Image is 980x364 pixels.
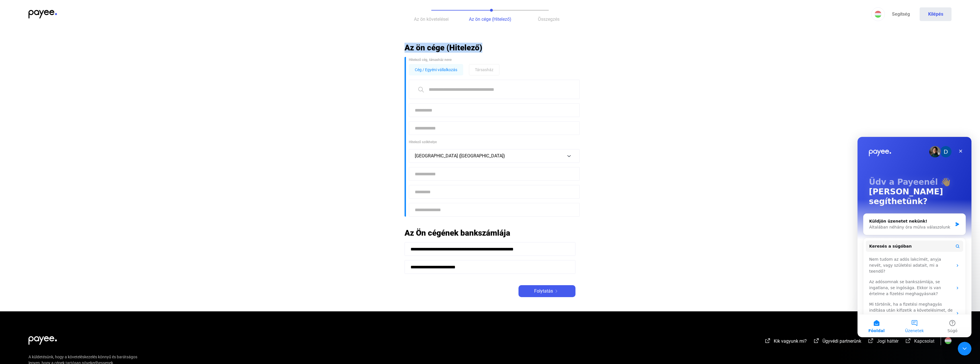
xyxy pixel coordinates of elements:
[764,339,807,345] a: external-link-whiteKik vagyunk mi?
[28,10,57,18] img: payee-logo
[945,337,952,344] img: HU.svg
[885,7,917,21] a: Segítség
[822,338,861,344] span: Ügyvédi partnerünk
[774,338,807,344] span: Kik vagyunk mi?
[409,139,575,145] div: Hitelező székhelye
[409,57,575,63] div: Hitelező cég, társasház neve
[538,17,560,22] span: Összegzés
[405,43,575,53] h2: Az ön cége (Hitelező)
[958,342,971,355] iframe: Intercom live chat
[415,66,457,73] span: Cég / Egyéni vállalkozás
[905,338,912,344] img: external-link-white
[414,17,449,22] span: Az ön követelései
[409,64,463,75] button: Cég / Egyéni vállalkozás
[920,7,952,21] button: Kilépés
[553,290,560,293] img: arrow-right-white
[469,64,499,75] button: Társasház
[469,17,511,22] span: Az ön cége (Hitelező)
[534,288,553,295] span: Folytatás
[28,333,57,345] img: white-payee-white-dot.svg
[877,338,899,344] span: Jogi háttér
[764,338,771,344] img: external-link-white
[914,338,934,344] span: Kapcsolat
[867,338,874,344] img: external-link-white
[867,339,899,345] a: external-link-whiteJogi háttér
[405,228,575,238] h2: Az Ön cégének bankszámlája
[415,153,505,159] span: [GEOGRAPHIC_DATA] ([GEOGRAPHIC_DATA])
[875,11,881,18] img: HU
[409,149,580,163] button: [GEOGRAPHIC_DATA] ([GEOGRAPHIC_DATA])
[475,66,493,73] span: Társasház
[813,339,861,345] a: external-link-whiteÜgyvédi partnerünk
[905,339,934,345] a: external-link-whiteKapcsolat
[518,285,575,297] button: Folytatásarrow-right-white
[813,338,820,344] img: external-link-white
[857,137,971,337] iframe: Intercom live chat
[871,7,885,21] button: HU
